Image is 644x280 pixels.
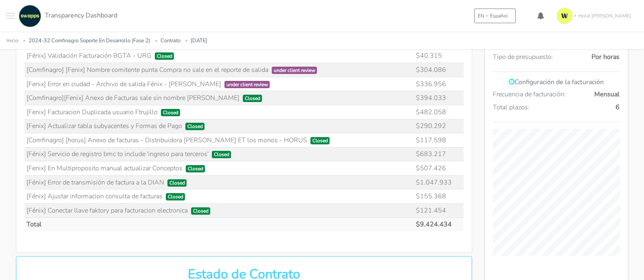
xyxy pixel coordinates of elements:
span: Closed [166,193,185,200]
button: ENEspañol [474,9,516,23]
td: [Fénix] Validación Facturación BGTA - URG [24,49,414,63]
td: $121.454 [414,204,463,218]
span: Total plazos: [493,102,530,112]
td: [Fenix] Actualizar tabla subyacentes y Formas de Pago [24,119,414,133]
td: [Fénix] Conectar llave faktory para facturacion electronica [24,204,414,218]
a: 2024-32 Comfinagro Soporte En Desarrollo (Fase 2) [29,37,150,44]
td: [Fénix] Ajustar informacion consulta de facturas [24,189,414,204]
td: $482.058 [414,105,463,119]
a: Transparency Dashboard [17,5,117,27]
span: Hola! [PERSON_NAME] [578,12,631,20]
td: [Comfinagro] [horus] Anexo de facturas - Distribuidora [PERSON_NAME] ET los monos - HORUS [24,133,414,148]
td: $155.368 [414,189,463,204]
img: isotipo-3-3e143c57.png [556,8,573,24]
span: Closed [310,137,330,144]
td: [Fenix] Facturacion Duplicada usuario Ftrujillo [24,105,414,119]
td: [Comfinagro][Fenix] Anexo de Facturas sale sin nombre [PERSON_NAME] [24,91,414,105]
td: $9.424.434 [414,217,463,231]
td: $394.033 [414,91,463,105]
a: Contrato [160,37,180,44]
span: Closed [243,95,262,102]
td: $683.217 [414,147,463,161]
span: Closed [167,179,187,187]
span: Closed [186,165,205,172]
td: [Fénix] Error de transmisión de factura a la DIAN [24,175,414,189]
span: under client review [272,67,317,74]
span: 6 [615,102,620,112]
td: $40.315 [414,49,463,63]
td: Total [24,217,414,231]
span: Mensual [594,89,620,99]
span: Closed [185,123,205,130]
a: [DATE] [191,37,207,44]
a: Hola! [PERSON_NAME] [553,4,637,27]
span: Transparency Dashboard [45,11,117,20]
span: Closed [191,207,211,215]
span: Closed [212,151,231,158]
span: Por horas [591,52,620,62]
span: Tipo de presupuesto: [493,52,553,62]
img: swapps-linkedin-v2.jpg [19,5,41,27]
td: $1.047.933 [414,175,463,189]
span: under client review [224,81,270,88]
span: Frecuencia de facturación: [493,89,566,99]
td: [Comfinagro] [Fenix] Nombre comitente punta Compra no sale en el reporte de salida [24,63,414,77]
td: $117.598 [414,133,463,148]
button: Toggle navigation menu [7,5,15,27]
span: Español [490,12,508,20]
h6: Configuración de la facturación [493,78,620,86]
a: Inicio [7,37,18,44]
td: $507.426 [414,161,463,176]
span: Closed [161,109,180,116]
td: $290.292 [414,119,463,133]
span: Closed [155,52,174,60]
td: [Fénix] Servicio de registro bmc to include 'ingreso para terceros' [24,147,414,161]
td: $336.956 [414,77,463,91]
td: [Fenix] Error en ciudad - Archivo de salida Fénix - [PERSON_NAME] [24,77,414,91]
td: $304.086 [414,63,463,77]
td: [Fenix] En Multiproposito manual actualizar Conceptos [24,161,414,176]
